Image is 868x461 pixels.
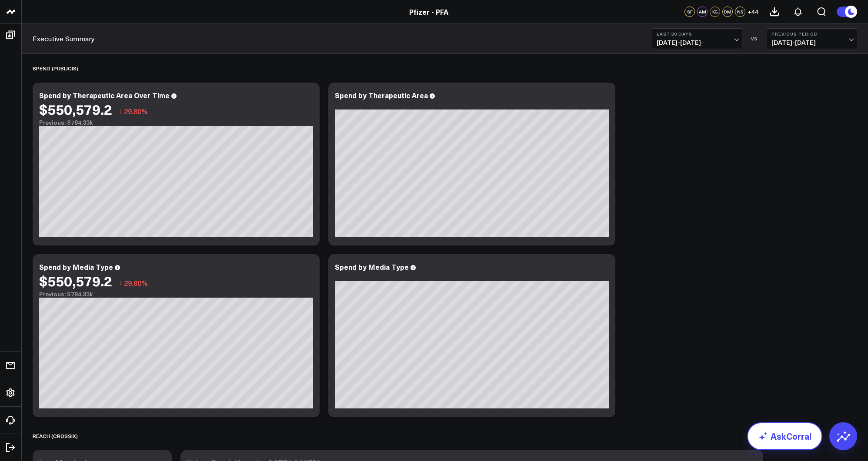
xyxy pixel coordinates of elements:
[684,7,695,17] div: SF
[409,7,448,17] a: Pfizer - PFA
[39,119,313,126] div: Previous: $784.33k
[771,39,852,46] span: [DATE] - [DATE]
[33,426,78,446] div: Reach (Crossix)
[748,9,758,15] span: + 44
[39,101,112,117] div: $550,579.2
[771,31,852,36] b: Previous Period
[710,7,720,17] div: KG
[722,7,733,17] div: DM
[119,277,122,289] span: ↓
[657,39,738,46] span: [DATE] - [DATE]
[33,58,78,78] div: SPEND (PUBLICIS)
[747,36,762,41] div: VS
[39,273,112,289] div: $550,579.2
[747,422,822,450] a: AskCorral
[335,90,428,100] div: Spend by Therapeutic Area
[39,291,313,298] div: Previous: $784.33k
[124,278,148,288] span: 29.80%
[33,34,95,43] a: Executive Summary
[735,7,745,17] div: NS
[652,28,742,49] button: Last 30 Days[DATE]-[DATE]
[748,7,758,17] button: +44
[335,262,409,272] div: Spend by Media Type
[697,7,708,17] div: AM
[657,31,738,36] b: Last 30 Days
[124,106,148,116] span: 29.80%
[39,262,113,272] div: Spend by Media Type
[39,90,170,100] div: Spend by Therapeutic Area Over Time
[767,28,857,49] button: Previous Period[DATE]-[DATE]
[119,106,122,117] span: ↓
